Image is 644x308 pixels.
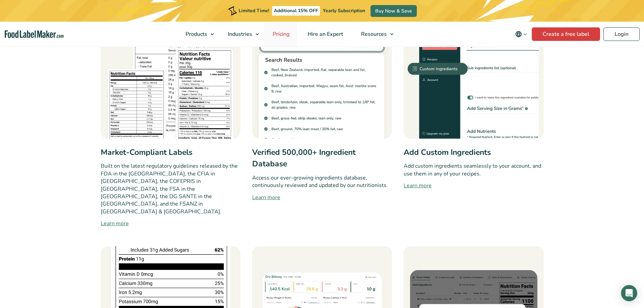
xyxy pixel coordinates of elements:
[371,5,417,17] a: Buy Now & Save
[252,193,392,202] a: Learn more
[621,285,637,301] div: Open Intercom Messenger
[306,30,344,38] span: Hire an Expert
[101,219,240,228] a: Learn more
[219,22,262,47] a: Industries
[184,30,208,38] span: Products
[532,27,600,41] a: Create a free label
[271,30,290,38] span: Pricing
[359,30,387,38] span: Resources
[264,22,297,47] a: Pricing
[510,27,532,41] button: Change language
[252,174,392,189] p: Access our ever-growing ingredients database, continuously reviewed and updated by our nutritioni...
[226,30,253,38] span: Industries
[404,147,543,159] h3: Add Custom Ingredients
[603,27,640,41] a: Login
[177,22,217,47] a: Products
[5,30,64,38] a: Food Label Maker homepage
[101,147,240,159] h3: Market-Compliant Labels
[272,6,320,16] span: Additional 15% OFF
[352,22,397,47] a: Resources
[252,147,392,170] h3: Verified 500,000+ Ingredient Database
[299,22,351,47] a: Hire an Expert
[101,162,240,215] p: Built on the latest regulatory guidelines released by the FDA in the [GEOGRAPHIC_DATA], the CFIA ...
[404,182,543,190] a: Learn more
[323,7,365,14] span: Yearly Subscription
[239,7,269,14] span: Limited Time!
[404,162,543,177] p: Add custom ingredients seamlessly to your account, and use them in any of your recipes.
